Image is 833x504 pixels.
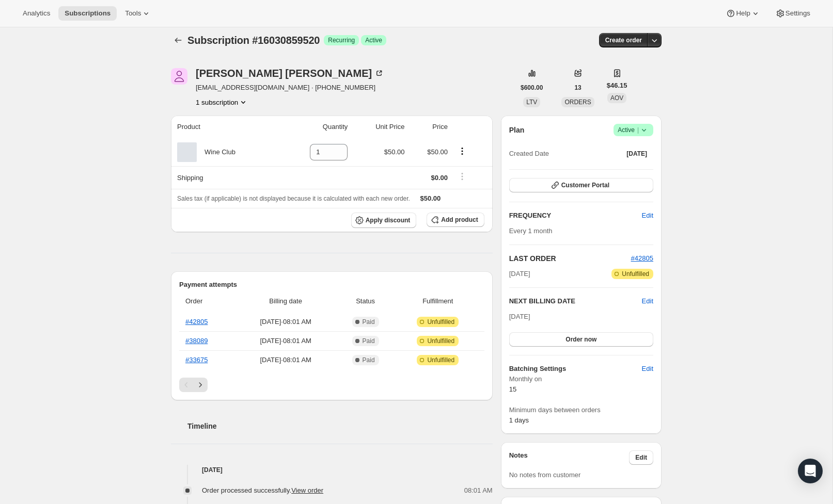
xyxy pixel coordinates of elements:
button: [DATE] [620,147,653,161]
button: Product actions [196,97,248,107]
span: $50.00 [384,148,405,156]
span: Unfulfilled [427,337,454,345]
span: 13 [574,84,581,92]
h2: Payment attempts [179,280,484,290]
th: Order [179,290,235,313]
button: 13 [568,80,587,95]
span: Paid [363,318,375,326]
span: Tools [125,9,141,18]
button: #42805 [631,253,653,264]
span: $50.00 [427,148,448,156]
span: Subscriptions [65,9,111,18]
button: Edit [629,450,653,465]
button: $600.00 [514,80,549,95]
span: Customer Portal [561,181,609,189]
span: $50.00 [420,194,441,202]
span: $0.00 [431,174,448,182]
span: Add product [441,216,478,224]
span: [DATE] · 08:01 AM [238,317,333,327]
th: Product [171,116,280,138]
span: Edit [635,453,647,462]
span: Unfulfilled [427,356,454,364]
h6: Batching Settings [509,364,642,374]
span: [DATE] [509,269,530,279]
span: [DATE] [626,150,647,158]
span: Minimum days between orders [509,405,653,415]
a: View order [291,486,323,494]
span: Apply discount [366,216,411,224]
div: Open Intercom Messenger [798,459,823,483]
span: [EMAIL_ADDRESS][DOMAIN_NAME] · [PHONE_NUMBER] [196,83,384,93]
span: Unfulfilled [622,270,649,278]
span: Analytics [23,9,50,18]
span: Fulfillment [398,296,478,306]
span: Billing date [238,296,333,306]
span: Paid [363,337,375,345]
span: Subscription #16030859520 [187,35,320,46]
a: #42805 [631,254,653,262]
nav: Pagination [179,378,484,392]
button: Apply discount [351,213,417,228]
span: Order processed successfully. [202,486,323,494]
button: Edit [636,207,659,224]
button: Next [193,378,208,392]
button: Customer Portal [509,178,653,192]
span: | [637,126,639,134]
div: Wine Club [197,147,235,157]
span: No notes from customer [509,471,581,479]
span: Order now [565,335,596,344]
a: #38089 [185,337,208,345]
div: [PERSON_NAME] [PERSON_NAME] [196,68,384,78]
th: Quantity [280,116,351,138]
span: [DATE] · 08:01 AM [238,355,333,365]
span: Created Date [509,149,549,159]
span: Every 1 month [509,227,553,235]
span: AOV [610,94,623,102]
span: 08:01 AM [464,485,493,496]
span: Sales tax (if applicable) is not displayed because it is calculated with each new order. [177,195,410,202]
h2: LAST ORDER [509,253,631,264]
span: Status [339,296,391,306]
span: 1 days [509,416,529,424]
button: Subscriptions [58,6,117,21]
span: Kira Loren [171,68,187,85]
span: Edit [642,210,653,221]
a: #42805 [185,318,208,326]
th: Unit Price [351,116,407,138]
span: Edit [642,364,653,374]
span: 15 [509,385,516,393]
span: Settings [785,9,810,18]
button: Shipping actions [454,171,470,182]
span: LTV [526,99,537,106]
button: Settings [769,6,816,21]
span: Unfulfilled [427,318,454,326]
span: [DATE] [509,313,530,320]
h3: Notes [509,450,630,465]
h2: FREQUENCY [509,210,642,221]
h2: NEXT BILLING DATE [509,296,642,306]
span: Active [365,36,382,44]
button: Help [719,6,766,21]
span: ORDERS [564,99,591,106]
h2: Timeline [187,421,493,431]
button: Analytics [17,6,56,21]
span: Help [736,9,750,18]
a: #33675 [185,356,208,364]
span: $46.15 [607,80,627,91]
th: Shipping [171,166,280,189]
button: Product actions [454,145,470,157]
span: Paid [363,356,375,364]
button: Tools [119,6,158,21]
span: Create order [605,36,642,44]
button: Edit [642,296,653,306]
th: Price [408,116,451,138]
button: Order now [509,332,653,347]
button: Create order [599,33,648,47]
h4: [DATE] [171,465,493,475]
span: Active [618,125,649,135]
button: Add product [427,213,484,227]
button: Edit [636,361,659,377]
span: Monthly on [509,374,653,384]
